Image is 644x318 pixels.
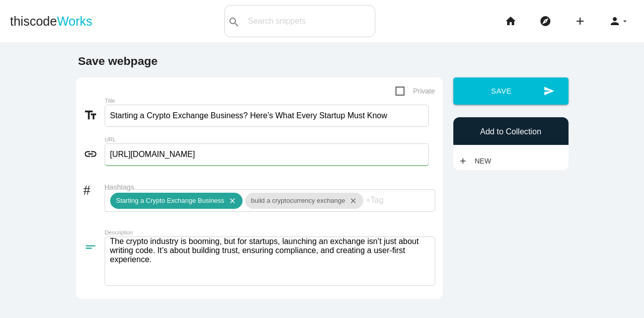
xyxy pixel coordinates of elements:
i: explore [539,5,551,37]
label: Hashtags [105,183,435,191]
span: Works [57,14,92,28]
div: Starting a Crypto Exchange Business [110,193,243,209]
i: person [609,5,621,37]
input: Search snippets [243,11,375,32]
input: What does this link to? [105,105,429,127]
i: # [84,181,105,195]
label: URL [105,136,369,143]
i: link [84,147,105,161]
i: add [574,5,586,37]
div: build a cryptocurrency exchange [245,193,363,209]
a: thiscodeWorks [10,5,93,37]
label: Title [105,98,369,104]
span: Private [395,85,435,98]
i: close [224,193,236,209]
input: +Tag [366,190,426,211]
i: close [345,193,357,209]
b: Save webpage [78,54,157,67]
label: Description [105,229,369,236]
h6: Add to Collection [458,127,563,136]
input: Enter link to webpage [105,143,429,166]
i: text_fields [84,108,105,122]
i: add [458,152,467,170]
i: search [228,6,240,38]
i: home [505,5,517,37]
i: short_text [84,240,105,254]
button: sendSave [453,77,569,105]
button: search [225,6,243,37]
i: send [543,77,554,105]
i: arrow_drop_down [621,5,629,37]
a: addNew [458,152,497,170]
